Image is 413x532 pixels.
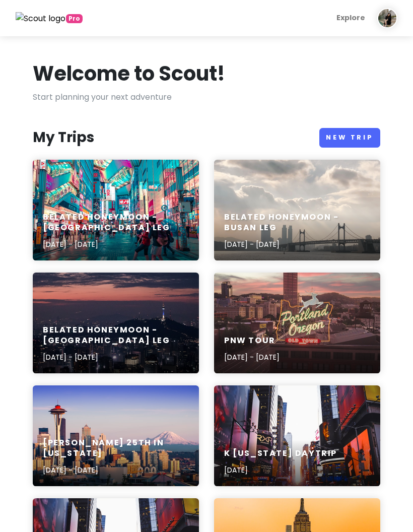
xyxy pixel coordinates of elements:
img: Scout logo [16,12,66,25]
a: people walking on road near well-lit buildingsBelated Honeymoon - [GEOGRAPHIC_DATA] Leg[DATE] - [... [33,160,199,260]
img: User profile [377,8,397,28]
a: New Trip [319,128,380,148]
a: Oakland Bay Bridge, San Francisco during daytimeBelated Honeymoon - Busan Leg[DATE] - [DATE] [214,160,380,260]
p: [DATE] - [DATE] [43,239,189,250]
h1: Welcome to Scout! [33,60,225,87]
h6: Belated Honeymoon - [GEOGRAPHIC_DATA] Leg [43,325,189,346]
h6: K [US_STATE] Daytrip [224,448,337,459]
a: Pro [16,12,83,25]
a: Time Square, New York during daytimeK [US_STATE] Daytrip[DATE] [214,385,380,486]
h6: PNW Tour [224,336,280,346]
p: [DATE] - [DATE] [43,464,189,476]
a: Explore [332,8,369,28]
p: [DATE] [224,464,337,476]
p: [DATE] - [DATE] [43,352,189,363]
h6: Belated Honeymoon - [GEOGRAPHIC_DATA] Leg [43,212,189,233]
a: lighted city skyline at nightBelated Honeymoon - [GEOGRAPHIC_DATA] Leg[DATE] - [DATE] [33,273,199,373]
a: a large neon sign on top of a buildingPNW Tour[DATE] - [DATE] [214,273,380,373]
h3: My Trips [33,128,94,147]
p: [DATE] - [DATE] [224,239,370,250]
h6: [PERSON_NAME] 25th in [US_STATE] [43,438,189,459]
span: greetings, globetrotter [66,14,83,23]
a: aerial photography of Seattle skyline[PERSON_NAME] 25th in [US_STATE][DATE] - [DATE] [33,385,199,486]
h6: Belated Honeymoon - Busan Leg [224,212,370,233]
p: Start planning your next adventure [33,91,380,104]
p: [DATE] - [DATE] [224,352,280,363]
